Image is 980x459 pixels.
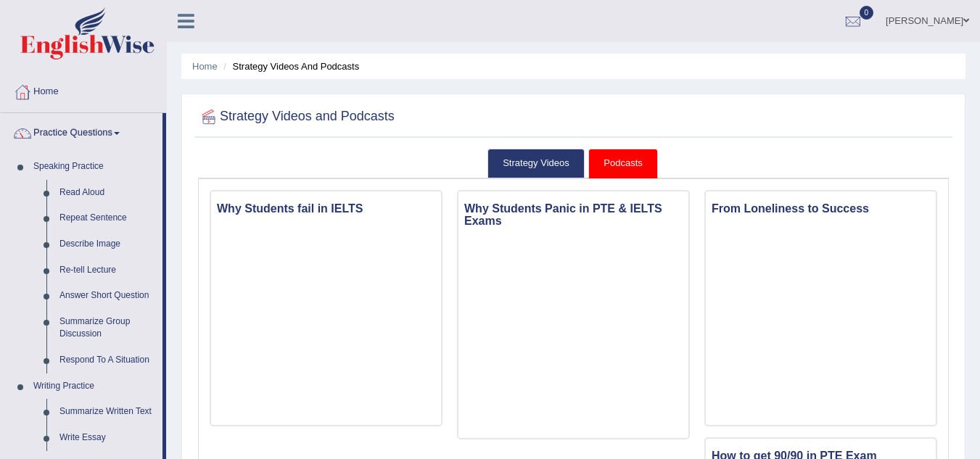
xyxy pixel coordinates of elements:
[53,399,162,425] a: Summarize Written Text
[1,72,166,108] a: Home
[53,205,162,231] a: Repeat Sentence
[706,199,936,219] h3: From Loneliness to Success
[588,149,657,178] a: Podcasts
[53,180,162,206] a: Read Aloud
[53,283,162,309] a: Answer Short Question
[211,199,441,219] h3: Why Students fail in IELTS
[192,61,218,72] a: Home
[458,199,688,231] h3: Why Students Panic in PTE & IELTS Exams
[487,149,585,178] a: Strategy Videos
[1,113,162,149] a: Practice Questions
[53,347,162,373] a: Respond To A Situation
[27,373,162,400] a: Writing Practice
[53,309,162,347] a: Summarize Group Discussion
[53,257,162,284] a: Re-tell Lecture
[220,59,359,73] li: Strategy Videos and Podcasts
[860,6,874,20] span: 0
[53,425,162,451] a: Write Essay
[198,106,395,128] h2: Strategy Videos and Podcasts
[53,231,162,257] a: Describe Image
[27,154,162,180] a: Speaking Practice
